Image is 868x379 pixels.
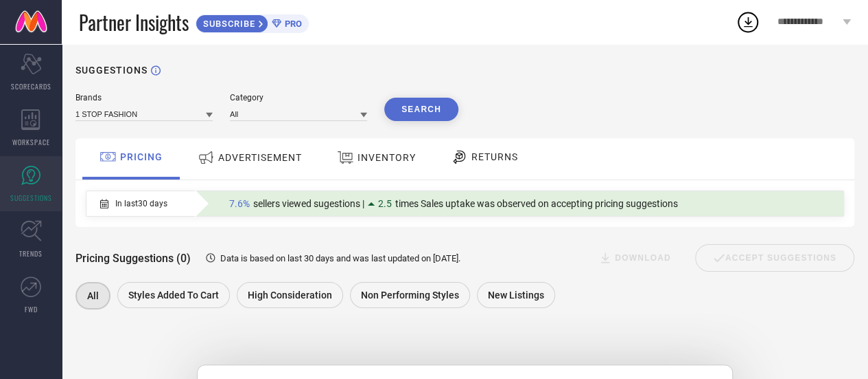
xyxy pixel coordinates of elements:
span: RETURNS [471,151,518,162]
span: 7.6% [229,198,250,209]
span: All [87,290,99,301]
div: Open download list [736,10,760,34]
span: PRICING [120,151,163,162]
span: ADVERTISEMENT [218,152,302,163]
span: High Consideration [248,290,332,301]
span: sellers viewed sugestions | [253,198,364,209]
span: Data is based on last 30 days and was last updated on [DATE] . [220,253,460,263]
span: 2.5 [378,198,392,209]
div: Category [230,93,367,102]
span: PRO [281,19,302,29]
div: Accept Suggestions [695,244,854,272]
span: WORKSPACE [12,137,50,147]
span: Partner Insights [79,8,189,36]
span: New Listings [488,290,544,301]
span: INVENTORY [357,152,416,163]
h1: SUGGESTIONS [75,65,148,76]
span: times Sales uptake was observed on accepting pricing suggestions [395,198,678,209]
span: SUGGESTIONS [10,193,52,203]
div: Brands [75,93,213,102]
span: Non Performing Styles [361,290,459,301]
span: In last 30 days [115,199,167,208]
span: Pricing Suggestions (0) [75,252,191,265]
span: SUBSCRIBE [196,19,259,29]
button: Search [384,98,458,121]
span: SCORECARDS [11,81,51,91]
span: Styles Added To Cart [128,290,219,301]
span: TRENDS [19,248,43,259]
span: FWD [25,304,38,314]
div: Percentage of sellers who have viewed suggestions for the current Insight Type [222,195,685,213]
a: SUBSCRIBEPRO [196,11,309,33]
